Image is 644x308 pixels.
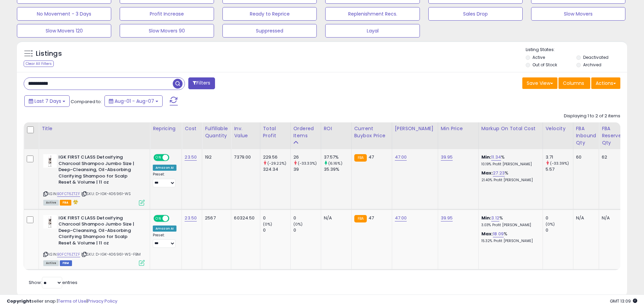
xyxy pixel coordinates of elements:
[293,215,321,221] div: 0
[42,125,147,132] div: Title
[153,172,176,187] div: Preset:
[493,231,504,237] a: 18.09
[325,24,420,38] button: Layal
[441,154,453,161] a: 39.95
[576,125,596,146] div: FBA inbound Qty
[576,215,594,221] div: N/A
[154,215,163,221] span: ON
[325,7,420,21] button: Replenishment Recs.
[546,166,573,172] div: 5.57
[531,7,625,21] button: Slow Movers
[43,215,145,265] div: ASIN:
[610,298,637,304] span: 2025-08-15 13:09 GMT
[43,260,59,266] span: All listings currently available for purchase on Amazon
[491,215,499,221] a: 3.12
[546,154,573,160] div: 3.71
[234,215,255,221] div: 60324.50
[563,80,584,87] span: Columns
[120,7,214,21] button: Profit Increase
[368,154,374,160] span: 47
[481,154,538,167] div: %
[293,125,318,139] div: Ordered Items
[441,125,476,132] div: Min Price
[546,221,555,227] small: (0%)
[293,221,303,227] small: (0%)
[185,125,199,132] div: Cost
[115,98,154,104] span: Aug-01 - Aug-07
[222,24,317,38] button: Suppressed
[298,161,317,166] small: (-33.33%)
[57,191,80,197] a: B0FCT6ZTZF
[478,122,543,149] th: The percentage added to the cost of goods (COGS) that forms the calculator for Min & Max prices.
[263,125,288,139] div: Total Profit
[43,200,59,206] span: All listings currently available for purchase on Amazon
[564,113,620,119] div: Displaying 1 to 2 of 2 items
[58,154,141,187] b: IGK FIRST CLASS Detoxifying Charcoal Shampoo Jumbo Size | Deep-Cleansing, Oil-Absorbing Clarifyin...
[205,154,226,160] div: 192
[263,154,290,160] div: 229.56
[29,279,77,286] span: Show: entries
[602,215,622,221] div: N/A
[60,200,71,206] span: FBA
[591,77,620,89] button: Actions
[154,155,163,161] span: ON
[263,215,290,221] div: 0
[43,154,57,168] img: 31Gf8INPP+L._SL40_.jpg
[428,7,523,21] button: Sales Drop
[481,239,538,243] p: 15.32% Profit [PERSON_NAME]
[81,191,131,196] span: | SKU: D-IGK-406961-WS
[481,162,538,167] p: 10.19% Profit [PERSON_NAME]
[493,170,505,176] a: 27.23
[43,215,57,229] img: 31Gf8INPP+L._SL40_.jpg
[7,298,117,305] div: seller snap | |
[324,166,351,172] div: 35.39%
[104,95,163,107] button: Aug-01 - Aug-07
[324,215,346,221] div: N/A
[481,170,493,176] b: Max:
[263,166,290,172] div: 324.34
[153,165,176,171] div: Amazon AI
[481,178,538,183] p: 21.40% Profit [PERSON_NAME]
[395,154,407,161] a: 47.00
[583,54,609,60] label: Deactivated
[88,298,117,304] a: Privacy Policy
[481,154,492,160] b: Min:
[188,77,215,89] button: Filters
[267,161,286,166] small: (-29.22%)
[481,215,492,221] b: Min:
[558,77,590,89] button: Columns
[546,215,573,221] div: 0
[481,215,538,228] div: %
[263,227,290,233] div: 0
[24,61,54,67] div: Clear All Filters
[185,154,197,161] a: 23.50
[81,252,141,257] span: | SKU: D-IGK-406961-WS-FBM
[395,125,435,132] div: [PERSON_NAME]
[395,215,407,221] a: 47.00
[168,215,179,221] span: OFF
[120,24,214,38] button: Slow Movers 90
[481,223,538,228] p: 3.03% Profit [PERSON_NAME]
[324,154,351,160] div: 37.57%
[263,221,272,227] small: (0%)
[43,154,145,205] div: ASIN:
[481,170,538,183] div: %
[354,215,367,222] small: FBA
[34,98,61,104] span: Last 7 Days
[57,252,80,257] a: B0FCT6ZTZF
[324,125,349,132] div: ROI
[185,215,197,221] a: 23.50
[602,125,624,146] div: FBA Reserved Qty
[168,155,179,161] span: OFF
[17,7,111,21] button: No Movement - 3 Days
[583,62,601,68] label: Archived
[522,77,557,89] button: Save View
[441,215,453,221] a: 39.95
[234,125,257,139] div: Inv. value
[60,260,72,266] span: FBM
[205,215,226,221] div: 2567
[354,125,389,139] div: Current Buybox Price
[526,47,627,53] p: Listing States:
[532,54,545,60] label: Active
[17,24,111,38] button: Slow Movers 120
